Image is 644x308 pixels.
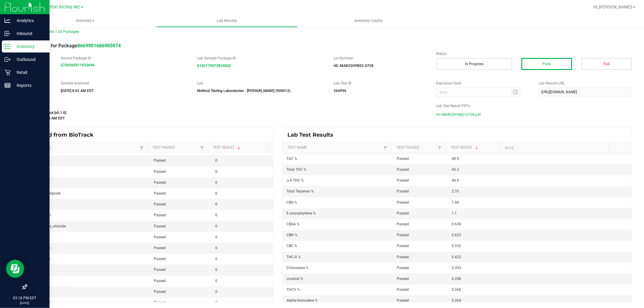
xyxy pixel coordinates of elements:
[215,279,217,283] span: 0
[397,266,409,270] span: Passed
[11,30,47,37] p: Inbound
[452,222,461,226] span: 0.638
[215,235,217,239] span: 0
[396,145,436,150] a: Test PassedSortable
[154,290,166,294] span: Passed
[198,144,206,152] a: Filter
[11,56,47,63] p: Outbound
[298,14,439,27] a: Inventory Counts
[287,233,297,237] span: CBN %
[215,213,217,217] span: 0
[397,298,409,303] span: Passed
[215,224,217,228] span: 0
[61,89,94,93] strong: [DATE] 8:42 AM EDT
[397,157,409,161] span: Passed
[197,56,325,61] label: Lab Sample Package ID
[287,266,309,270] span: D-limonene %
[397,255,409,259] span: Passed
[287,132,338,138] span: Lab Test Results
[287,200,297,205] span: CBG %
[287,145,382,150] a: Test NameSortable
[5,17,11,24] inline-svg: Analytics
[5,30,11,37] inline-svg: Inbound
[154,246,166,250] span: Passed
[397,287,409,292] span: Passed
[154,191,166,195] span: Passed
[3,301,47,305] p: [DATE]
[40,5,80,10] span: New Port Richey WC
[334,56,427,61] label: Lot Number
[334,64,373,68] strong: HC-MAR25HYB02-0728
[521,58,572,70] button: Pass
[287,167,306,172] span: Total THC %
[397,233,409,237] span: Passed
[215,257,217,261] span: 0
[287,211,316,215] span: E-caryophyllene %
[436,103,632,109] label: Lab Test Result PDFs
[152,145,198,150] a: Test PassedSortable
[31,145,138,150] a: Test NameSortable
[154,180,166,185] span: Passed
[197,81,325,86] label: Lab
[539,81,632,86] label: Lab Results URL
[11,17,47,24] p: Analytics
[213,145,266,150] a: Test ResultSortable
[452,178,459,183] span: 44.9
[500,143,609,154] th: Note
[452,200,459,205] span: 1.44
[77,43,121,49] strong: 8669901686905974
[287,287,300,292] span: THCV %
[397,167,409,172] span: Passed
[11,43,47,50] p: Inventory
[5,56,11,62] inline-svg: Outbound
[452,266,461,270] span: 0.393
[14,14,156,27] a: Inventory
[436,51,632,56] label: Status
[452,298,461,303] span: 0.264
[287,298,318,303] span: Alpha-Humulene %
[154,300,166,305] span: Passed
[397,222,409,226] span: Passed
[452,244,461,248] span: 0.532
[3,295,47,301] p: 03:18 PM EDT
[287,244,297,248] span: CBC %
[334,89,346,93] strong: 264996
[31,132,98,138] span: Synced from BioTrack
[154,268,166,272] span: Passed
[215,300,217,305] span: 0
[209,18,245,24] span: Lab Results
[154,202,166,206] span: Passed
[581,58,632,70] button: Fail
[6,260,24,278] iframe: Resource center
[397,189,409,193] span: Passed
[197,64,231,68] a: 0142179073824552
[154,235,166,239] span: Passed
[215,191,217,195] span: 0
[287,255,301,259] span: THC-A %
[287,277,303,281] span: Linalool %
[436,110,481,119] span: HC-MAR25HYB02-0728.pdf
[61,81,188,86] label: Sample Analyzed
[397,200,409,205] span: Passed
[11,82,47,89] p: Reports
[61,56,188,61] label: Source Package ID
[436,144,443,152] a: Filter
[154,213,166,217] span: Passed
[27,43,121,49] span: Lab Result for Package
[452,157,459,161] span: 48.9
[287,157,297,161] span: TAC %
[287,189,314,193] span: Total Terpenes %
[156,14,298,27] a: Lab Results
[287,178,304,183] span: Δ-9 THC %
[397,178,409,183] span: Passed
[436,58,513,70] button: In Progress
[346,18,391,24] span: Inventory Counts
[61,63,95,67] a: 5729265011933696
[27,103,427,109] label: Last Modified
[5,43,11,49] inline-svg: Inventory
[56,30,56,34] span: |
[452,189,459,193] span: 2.76
[11,69,47,76] p: Retail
